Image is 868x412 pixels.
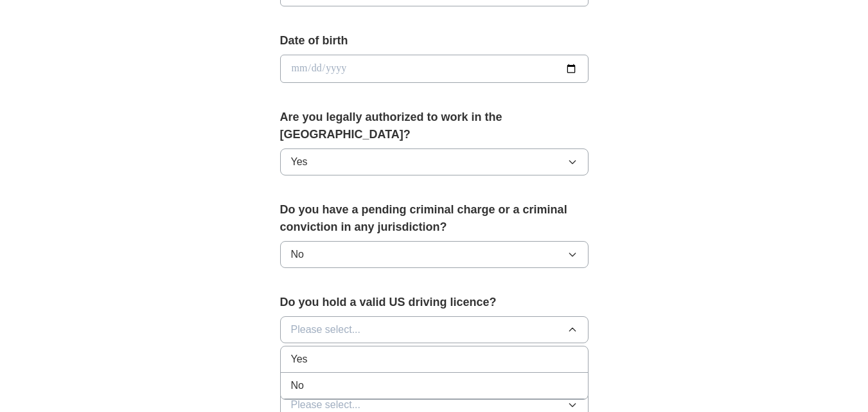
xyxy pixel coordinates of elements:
label: Do you hold a valid US driving licence? [280,294,589,311]
label: Do you have a pending criminal charge or a criminal conviction in any jurisdiction? [280,201,589,236]
label: Date of birth [280,32,589,49]
button: No [280,241,589,268]
label: Are you legally authorized to work in the [GEOGRAPHIC_DATA]? [280,109,589,143]
button: Please select... [280,316,589,343]
span: Yes [291,154,308,170]
span: Please select... [291,322,361,337]
button: Yes [280,148,589,175]
span: No [291,378,304,393]
span: No [291,247,304,262]
span: Yes [291,352,308,367]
